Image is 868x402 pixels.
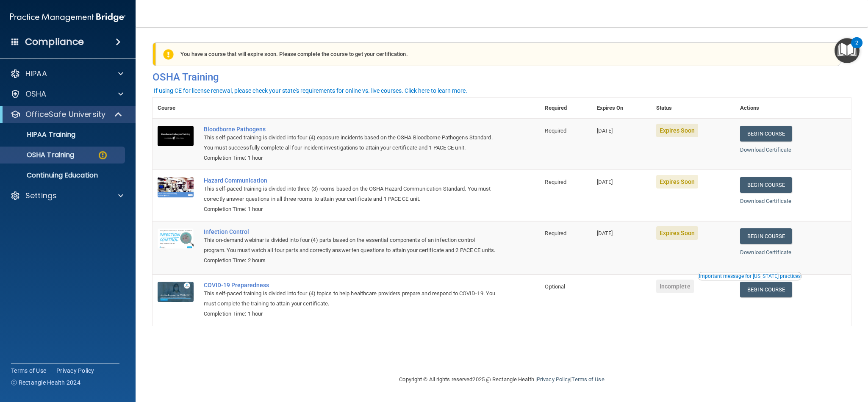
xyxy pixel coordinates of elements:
a: Download Certificate [740,249,791,255]
p: OfficeSafe University [25,109,105,119]
span: Ⓒ Rectangle Health 2024 [11,378,80,387]
div: 2 [855,43,858,54]
a: HIPAA [10,69,123,79]
th: Required [540,98,591,119]
div: Completion Time: 1 hour [204,153,497,163]
span: Incomplete [656,280,694,293]
a: Begin Course [740,126,792,141]
div: This self-paced training is divided into four (4) exposure incidents based on the OSHA Bloodborne... [204,133,497,153]
p: OSHA Training [6,151,74,159]
a: Terms of Use [11,366,46,375]
h4: OSHA Training [153,71,851,83]
a: OSHA [10,89,123,99]
div: Important message for [US_STATE] practices [699,274,801,279]
a: Download Certificate [740,147,791,153]
th: Course [153,98,199,119]
iframe: Drift Widget Chat Controller [722,342,858,376]
h4: Compliance [25,36,84,48]
a: Begin Course [740,282,792,297]
div: This on-demand webinar is divided into four (4) parts based on the essential components of an inf... [204,235,497,255]
div: Completion Time: 1 hour [204,309,497,319]
img: PMB logo [10,9,125,26]
div: If using CE for license renewal, please check your state's requirements for online vs. live cours... [154,88,467,94]
a: Begin Course [740,177,792,193]
a: Privacy Policy [537,376,570,383]
span: Required [545,179,566,185]
th: Status [651,98,735,119]
a: Settings [10,191,123,201]
div: This self-paced training is divided into four (4) topics to help healthcare providers prepare and... [204,288,497,309]
p: Continuing Education [6,171,121,180]
span: Optional [545,283,565,290]
a: Bloodborne Pathogens [204,126,497,133]
a: Hazard Communication [204,177,497,184]
p: HIPAA [25,69,47,79]
button: Read this if you are a dental practitioner in the state of CA [698,272,802,280]
span: Expires Soon [656,175,698,189]
p: OSHA [25,89,47,99]
span: [DATE] [597,230,613,236]
div: You have a course that will expire soon. Please complete the course to get your certification. [156,42,840,66]
div: Completion Time: 1 hour [204,204,497,214]
div: Completion Time: 2 hours [204,255,497,266]
span: [DATE] [597,128,613,134]
th: Actions [735,98,851,119]
span: Expires Soon [656,124,698,137]
div: This self-paced training is divided into three (3) rooms based on the OSHA Hazard Communication S... [204,184,497,204]
span: [DATE] [597,179,613,185]
th: Expires On [592,98,651,119]
a: COVID-19 Preparedness [204,282,497,288]
a: Privacy Policy [56,366,94,375]
button: Open Resource Center, 2 new notifications [835,38,860,63]
a: Download Certificate [740,198,791,204]
a: Infection Control [204,228,497,235]
span: Required [545,230,566,236]
img: warning-circle.0cc9ac19.png [97,150,108,161]
a: Terms of Use [571,376,604,383]
span: Required [545,128,566,134]
span: Expires Soon [656,226,698,240]
a: Begin Course [740,228,792,244]
div: Copyright © All rights reserved 2025 @ Rectangle Health | | [347,366,657,393]
a: OfficeSafe University [10,109,123,119]
p: HIPAA Training [6,130,75,139]
img: exclamation-circle-solid-warning.7ed2984d.png [163,49,174,60]
p: Settings [25,191,57,201]
button: If using CE for license renewal, please check your state's requirements for online vs. live cours... [153,86,469,95]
